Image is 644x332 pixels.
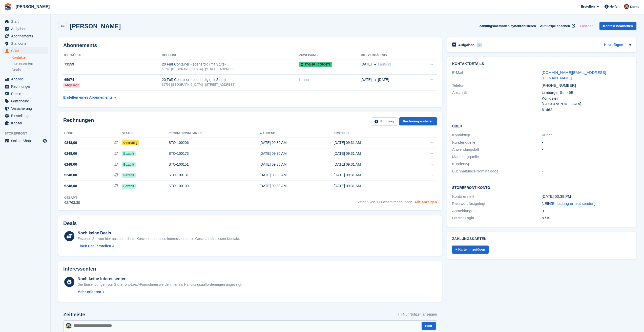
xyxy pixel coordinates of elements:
[452,90,542,113] div: Anschrift
[63,83,80,88] div: Abgesagt
[334,162,408,167] div: [DATE] 09:31 AM
[64,200,80,205] div: €2.763,30
[3,76,48,83] a: menu
[63,266,96,272] h2: Interessenten
[12,61,48,66] a: Interessenten
[422,322,436,330] button: Post
[64,162,77,167] span: €248,00
[169,162,260,167] div: STO-100151
[42,138,48,144] a: Vorschau-Shop
[452,123,631,128] h2: Über
[542,215,631,221] div: n / A
[64,183,77,189] span: €248,00
[581,4,595,9] span: Erstellen
[11,90,41,97] span: Preise
[3,25,48,32] a: menu
[624,4,629,9] img: Maximilian Friedl
[542,96,631,101] div: Königstein
[358,200,412,204] span: Zeigt 5 von 11 Gesamtrechnungen
[604,42,623,48] a: Hinzufügen
[3,90,48,97] a: menu
[11,112,41,119] span: Einstellungen
[11,83,41,90] span: Rechnungen
[334,183,408,189] div: [DATE] 09:31 AM
[399,312,437,317] label: Nur Notizen anzeigen
[11,18,41,25] span: Start
[259,129,334,138] th: Während
[476,43,482,47] div: 0
[12,68,21,72] span: Deals
[540,24,570,29] span: Auf Stripe ansehen
[11,120,41,127] span: Kapital
[63,42,437,48] h2: Abonnements
[12,67,48,73] a: Deals
[3,98,48,105] a: menu
[162,67,299,72] div: 65795 [GEOGRAPHIC_DATA] | [STREET_ADDRESS]
[542,154,631,160] div: -
[77,276,242,282] div: Noch keine Interessenten
[371,117,397,126] a: Führung
[538,22,576,30] a: Auf Stripe ansehen
[334,151,408,156] div: [DATE] 09:31 AM
[299,77,361,82] div: Keiner
[77,289,242,295] a: Mehr erfahren
[334,172,408,178] div: [DATE] 09:31 AM
[3,112,48,119] a: menu
[630,4,639,9] span: Konto
[542,194,631,200] div: [DATE] 03:38 PM
[122,140,139,145] span: Überfällig
[11,33,41,40] span: Abonnements
[169,172,260,178] div: STO-100131
[122,151,136,156] span: Bezahlt
[361,77,372,82] span: [DATE]
[5,131,50,136] span: Storefront
[452,70,542,81] div: E-Mail
[542,208,631,214] div: 0
[63,95,113,100] div: Erstellen eines Abonnements
[3,105,48,112] a: menu
[259,151,334,156] div: [DATE] 09:30 AM
[361,62,372,67] span: [DATE]
[12,61,33,66] span: Interessenten
[458,43,475,47] h2: Aufgaben
[378,62,391,66] span: Laufend
[11,105,41,112] span: Versicherung
[64,151,77,156] span: €248,00
[11,25,41,32] span: Aufgaben
[334,129,408,138] th: Erstellt
[169,183,260,189] div: STO-100109
[452,140,542,145] div: Kundenquelle
[162,82,299,87] div: 65795 [GEOGRAPHIC_DATA] | [STREET_ADDRESS]
[11,137,41,144] span: Online-Shop
[551,201,596,206] span: ( )
[578,22,595,30] button: Löschen
[77,236,240,241] div: Erstellen Sie von hier aus oder durch Konvertieren eines Interessenten ein Geschäft für diesen Ko...
[452,83,542,88] div: Telefon
[542,133,553,137] a: Kunde
[11,76,41,83] span: Analyse
[12,55,48,60] a: Kontakte
[378,77,389,82] span: [DATE]
[542,161,631,167] div: -
[479,22,536,30] button: Zahlungsmethoden synchronisieren
[299,62,332,67] span: J7-1-20 | co00472
[63,93,116,102] a: Erstellen eines Abonnements
[77,244,111,249] div: Einen Deal erstellen
[70,23,121,30] h2: [PERSON_NAME]
[3,40,48,47] a: menu
[3,47,48,54] a: menu
[452,154,542,160] div: Marketingquelle
[63,51,162,59] th: ICH WÜRDE
[77,282,242,287] div: Die Einsendungen von Storefront-Lead-Formularen werden hier als Handlungsaufforderungen angezeigt.
[452,168,542,174] div: Buchhaltungs-Nominalcode
[452,147,542,152] div: Anwendungsfall
[63,129,122,138] th: Höhe
[452,215,542,221] div: Letzter Login
[77,244,240,249] a: Einen Deal erstellen
[361,51,417,59] th: Mietverhältnis
[3,33,48,40] a: menu
[169,151,260,156] div: STO-100173
[542,140,631,145] div: -
[14,3,52,11] a: [PERSON_NAME]
[11,47,41,54] span: CRM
